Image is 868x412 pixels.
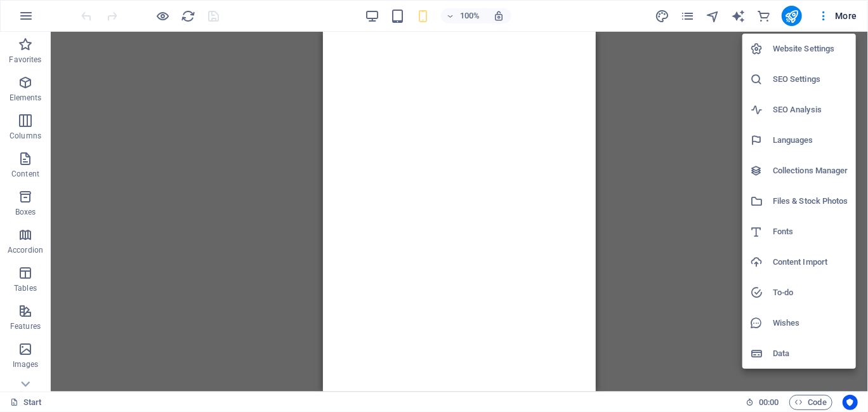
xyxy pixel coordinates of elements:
h6: Wishes [773,316,848,331]
h6: To-do [773,285,848,300]
h6: Files & Stock Photos [773,194,848,209]
h6: Fonts [773,224,848,239]
h6: Data [773,346,848,361]
h6: Website Settings [773,41,848,56]
h6: SEO Settings [773,72,848,87]
h6: Content Import [773,255,848,270]
h6: Collections Manager [773,163,848,178]
h6: Languages [773,133,848,148]
h6: SEO Analysis [773,102,848,117]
